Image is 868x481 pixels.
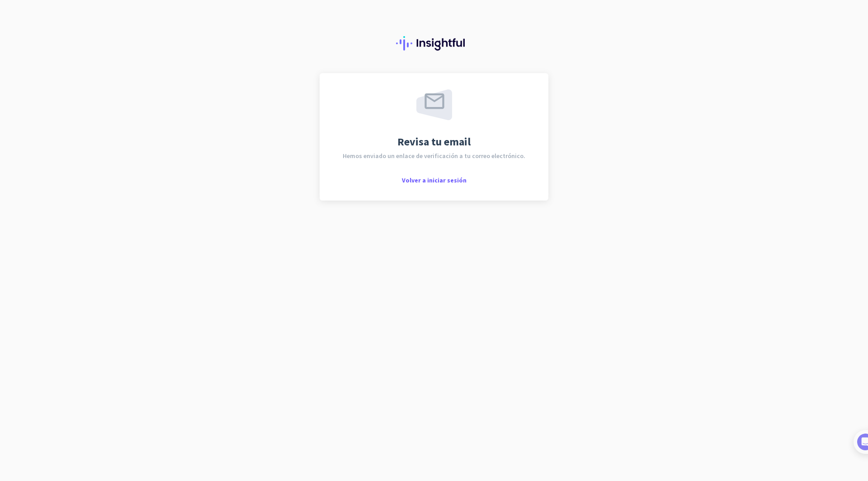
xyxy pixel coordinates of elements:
span: Volver a iniciar sesión [402,176,467,184]
span: Hemos enviado un enlace de verificación a tu correo electrónico. [343,153,525,159]
img: Insightful [396,36,472,51]
span: Revisa tu email [397,136,471,147]
img: email-sent [416,89,452,120]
